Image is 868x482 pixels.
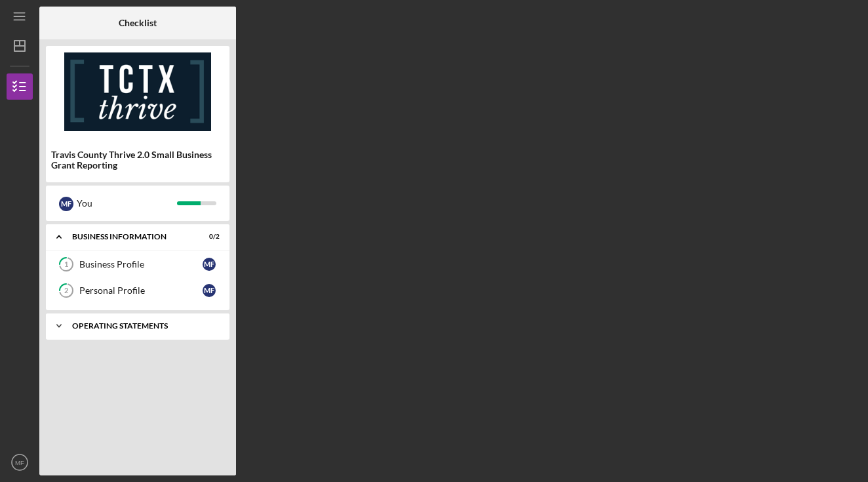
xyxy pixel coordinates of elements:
[196,233,220,241] div: 0 / 2
[79,259,203,270] div: Business Profile
[119,18,157,28] b: Checklist
[52,277,223,304] a: 2Personal ProfileMF
[52,251,223,277] a: 1Business ProfileMF
[77,192,177,214] div: You
[46,52,229,131] img: Product logo
[72,322,213,330] div: Operating Statements
[15,459,24,466] text: MF
[64,260,68,269] tspan: 1
[203,284,216,297] div: M F
[72,233,187,241] div: BUSINESS INFORMATION
[51,150,224,171] div: Travis County Thrive 2.0 Small Business Grant Reporting
[59,197,73,211] div: M F
[203,258,216,271] div: M F
[7,449,33,475] button: MF
[79,285,203,296] div: Personal Profile
[64,287,68,295] tspan: 2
